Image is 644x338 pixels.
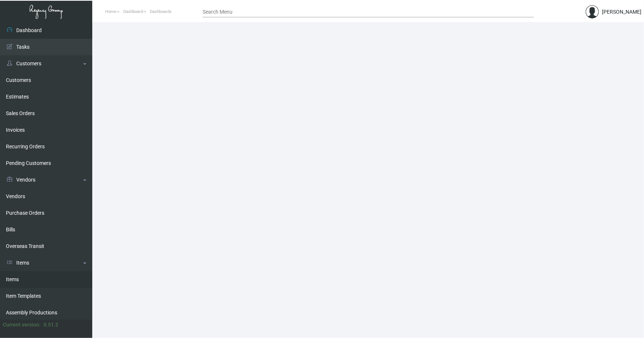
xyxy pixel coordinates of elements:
img: admin@bootstrapmaster.com [586,5,599,18]
span: Home [105,9,116,14]
div: 0.51.2 [44,321,58,329]
span: Dashboards [150,9,172,14]
div: Current version: [3,321,41,329]
div: [PERSON_NAME] [602,8,641,16]
span: Dashboard [123,9,143,14]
